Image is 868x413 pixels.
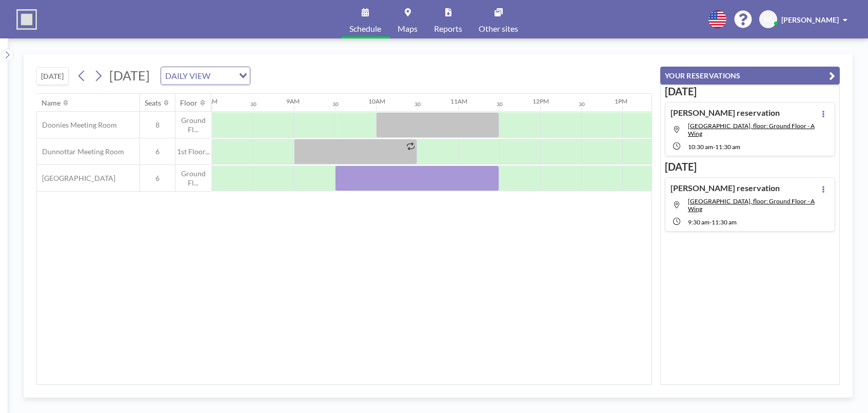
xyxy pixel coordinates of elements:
button: YOUR RESERVATIONS [660,67,840,85]
span: Ground Fl... [175,116,211,134]
h3: [DATE] [665,160,835,173]
div: 30 [332,101,339,108]
div: 12PM [532,97,549,105]
h4: [PERSON_NAME] reservation [670,108,780,118]
span: 8 [140,120,175,130]
span: [GEOGRAPHIC_DATA] [37,174,115,183]
span: 11:30 AM [712,218,737,226]
span: 10:30 AM [688,143,713,151]
div: 30 [415,101,421,108]
h3: [DATE] [665,85,835,98]
span: - [709,218,712,226]
span: Reports [435,25,463,33]
span: 1st Floor... [175,147,211,156]
span: Ground Fl... [175,169,211,187]
span: SC [764,15,773,24]
div: 30 [497,101,503,108]
button: [DATE] [36,67,69,85]
div: Floor [181,98,198,108]
span: DAILY VIEW [163,69,212,82]
span: Loirston Meeting Room, floor: Ground Floor - A Wing [688,122,815,137]
div: 9AM [286,97,300,105]
h4: [PERSON_NAME] reservation [670,183,780,193]
img: organization-logo [16,9,37,30]
span: 6 [140,174,175,183]
div: Search for option [161,67,250,85]
div: 11AM [450,97,467,105]
div: Seats [145,98,162,108]
span: 11:30 AM [715,143,740,151]
span: [DATE] [109,68,150,83]
span: Maps [398,25,418,33]
span: - [713,143,715,151]
span: Loirston Meeting Room, floor: Ground Floor - A Wing [688,197,815,213]
span: Schedule [350,25,382,33]
span: Other sites [479,25,519,33]
span: Doonies Meeting Room [37,120,117,130]
div: Name [42,98,61,108]
span: Dunnottar Meeting Room [37,147,124,156]
span: [PERSON_NAME] [781,15,839,24]
span: 6 [140,147,175,156]
div: 10AM [368,97,385,105]
span: 9:30 AM [688,218,709,226]
div: 30 [579,101,585,108]
input: Search for option [213,69,233,82]
div: 1PM [615,97,627,105]
div: 30 [250,101,257,108]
